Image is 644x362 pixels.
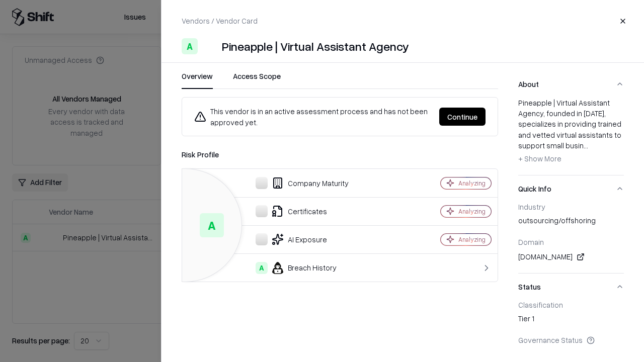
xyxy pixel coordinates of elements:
p: Vendors / Vendor Card [182,16,258,26]
div: Analyzing [458,235,486,244]
div: Pineapple | Virtual Assistant Agency [222,38,409,54]
button: About [518,71,624,98]
button: Continue [439,108,486,126]
div: This vendor is in an active assessment process and has not been approved yet. [194,106,431,128]
div: Company Maturity [190,177,406,189]
div: A [256,262,268,274]
button: + Show More [518,151,561,167]
div: A [182,38,198,54]
span: + Show More [518,154,561,163]
div: Tier 1 [518,313,624,327]
span: ... [584,141,588,150]
div: AI Exposure [190,233,406,245]
div: outsourcing/offshoring [518,215,624,229]
div: Certificates [190,205,406,217]
div: About [518,98,624,175]
div: Risk Profile [182,148,498,160]
div: Classification [518,300,624,309]
div: A [200,213,224,237]
img: Pineapple | Virtual Assistant Agency [202,38,218,54]
div: Governance Status [518,335,624,344]
button: Overview [182,71,213,89]
div: Analyzing [458,179,486,188]
div: Industry [518,202,624,211]
div: Analyzing [458,207,486,216]
button: Status [518,274,624,300]
button: Access Scope [233,71,281,89]
div: Breach History [190,262,406,274]
div: Quick Info [518,202,624,273]
div: [DOMAIN_NAME] [518,251,624,263]
div: Pineapple | Virtual Assistant Agency, founded in [DATE], specializes in providing trained and vet... [518,98,624,167]
button: Quick Info [518,175,624,202]
div: Domain [518,237,624,246]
